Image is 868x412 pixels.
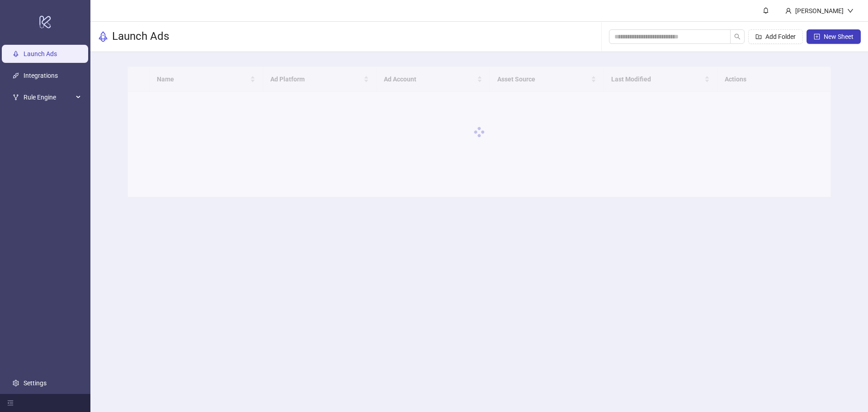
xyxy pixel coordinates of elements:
[734,33,741,40] span: search
[755,33,762,40] span: folder-add
[24,88,73,106] span: Rule Engine
[24,50,57,57] a: Launch Ads
[763,7,769,14] span: bell
[847,8,854,14] span: down
[24,379,47,387] a: Settings
[785,8,792,14] span: user
[807,29,861,44] button: New Sheet
[765,33,796,40] span: Add Folder
[748,29,803,44] button: Add Folder
[112,29,169,44] h3: Launch Ads
[792,6,847,16] div: [PERSON_NAME]
[13,94,19,100] span: fork
[7,400,14,406] span: menu-fold
[98,31,108,42] span: rocket
[24,72,58,79] a: Integrations
[824,33,854,40] span: New Sheet
[814,33,820,40] span: plus-square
